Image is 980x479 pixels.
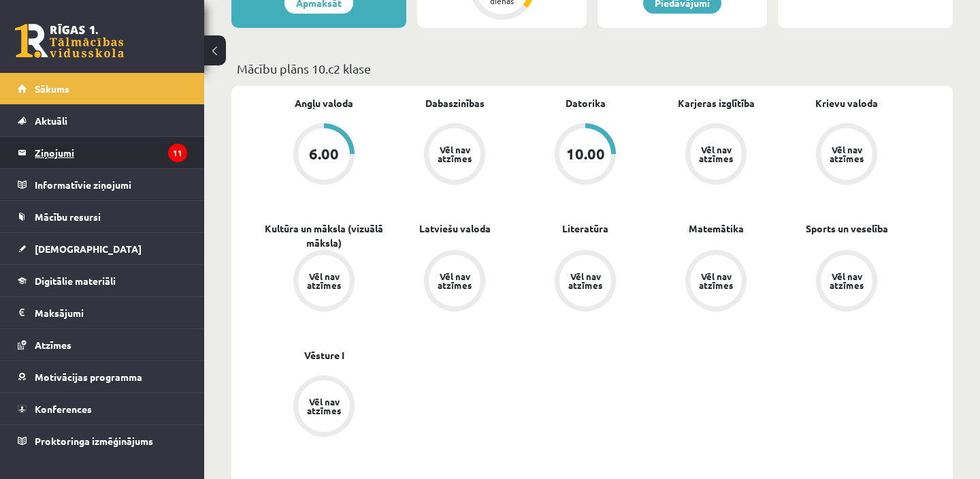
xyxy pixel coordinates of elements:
[35,297,187,328] legend: Maksājumi
[828,272,866,290] div: Vēl nav atzīmes
[35,275,116,287] span: Digitālie materiāli
[566,146,605,161] div: 10.00
[389,123,520,187] a: Vēl nav atzīmes
[520,250,651,314] a: Vēl nav atzīmes
[305,397,343,415] div: Vēl nav atzīmes
[566,272,604,290] div: Vēl nav atzīmes
[35,371,142,383] span: Motivācijas programma
[295,96,353,110] a: Angļu valoda
[651,250,781,314] a: Vēl nav atzīmes
[18,169,187,200] a: Informatīvie ziņojumi
[678,96,755,110] a: Karjeras izglītība
[806,221,888,236] a: Sports un veselība
[781,123,912,187] a: Vēl nav atzīmes
[35,243,142,255] span: [DEMOGRAPHIC_DATA]
[168,144,187,162] i: 11
[436,145,474,163] div: Vēl nav atzīmes
[35,169,187,200] legend: Informatīvie ziņojumi
[436,272,474,290] div: Vēl nav atzīmes
[425,96,485,110] a: Dabaszinības
[389,250,520,314] a: Vēl nav atzīmes
[419,221,491,236] a: Latviešu valoda
[35,211,101,223] span: Mācību resursi
[259,221,389,250] a: Kultūra un māksla (vizuālā māksla)
[828,145,866,163] div: Vēl nav atzīmes
[520,123,651,187] a: 10.00
[18,201,187,232] a: Mācību resursi
[566,96,606,110] a: Datorika
[304,348,344,362] a: Vēsture I
[562,221,608,236] a: Literatūra
[18,393,187,424] a: Konferences
[18,297,187,328] a: Maksājumi
[15,24,124,58] a: Rīgas 1. Tālmācības vidusskola
[35,435,153,447] span: Proktoringa izmēģinājums
[689,221,744,236] a: Matemātika
[815,96,878,110] a: Krievu valoda
[697,272,735,290] div: Vēl nav atzīmes
[18,233,187,264] a: [DEMOGRAPHIC_DATA]
[697,145,735,163] div: Vēl nav atzīmes
[18,361,187,392] a: Motivācijas programma
[35,114,67,127] span: Aktuāli
[18,329,187,360] a: Atzīmes
[18,73,187,104] a: Sākums
[35,137,187,168] legend: Ziņojumi
[259,123,389,187] a: 6.00
[18,265,187,296] a: Digitālie materiāli
[35,339,71,351] span: Atzīmes
[651,123,781,187] a: Vēl nav atzīmes
[781,250,912,314] a: Vēl nav atzīmes
[18,105,187,136] a: Aktuāli
[18,425,187,457] a: Proktoringa izmēģinājums
[259,250,389,314] a: Vēl nav atzīmes
[35,82,69,95] span: Sākums
[259,375,389,439] a: Vēl nav atzīmes
[309,146,339,161] div: 6.00
[18,137,187,168] a: Ziņojumi11
[35,403,92,415] span: Konferences
[237,59,947,78] p: Mācību plāns 10.c2 klase
[305,272,343,290] div: Vēl nav atzīmes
